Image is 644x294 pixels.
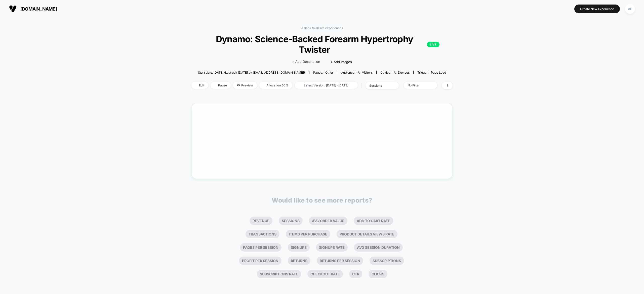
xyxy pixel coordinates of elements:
li: Signups [288,243,310,252]
button: AP [624,4,636,14]
span: Preview [233,82,257,89]
li: Transactions [246,230,279,238]
li: Ctr [349,270,362,278]
div: Pages: [313,71,333,74]
span: | [360,82,366,89]
span: Edit [191,82,208,89]
li: Subscriptions [370,257,404,265]
li: Signups Rate [316,243,348,252]
span: Latest Version: [DATE] - [DATE] [295,82,358,89]
span: Dynamo: Science-Backed Forearm Hypertrophy Twister [205,34,439,55]
li: Checkout Rate [307,270,343,278]
p: LIVE [427,42,439,47]
button: [DOMAIN_NAME] [8,5,58,13]
li: Subscriptions Rate [257,270,301,278]
div: No Filter [408,83,428,87]
li: Returns Per Session [317,257,363,265]
span: Start date: [DATE] (Last edit [DATE] by [EMAIL_ADDRESS][DOMAIN_NAME]) [198,71,305,74]
span: + Add Description [292,59,320,64]
span: Page Load [431,71,446,74]
li: Product Details Views Rate [337,230,397,238]
div: sessions [369,84,389,87]
button: Create New Experience [574,5,620,13]
div: AP [625,4,635,14]
a: < Back to all live experiences [301,26,343,30]
li: Profit Per Session [239,257,281,265]
span: Allocation: 50% [259,82,292,89]
span: other [325,71,333,74]
span: all devices [394,71,410,74]
li: Items Per Purchase [286,230,330,238]
span: [DOMAIN_NAME] [20,6,57,12]
img: Visually logo [9,5,17,13]
li: Add To Cart Rate [354,217,393,225]
span: All Visitors [358,71,373,74]
li: Avg Session Duration [354,243,403,252]
li: Pages Per Session [240,243,281,252]
li: Clicks [369,270,387,278]
li: Avg Order Value [309,217,347,225]
li: Sessions [279,217,303,225]
div: Trigger: [417,71,446,74]
p: Would like to see more reports? [272,197,372,204]
span: + Add Images [330,60,352,64]
li: Returns [288,257,310,265]
span: Pause [211,82,231,89]
div: Audience: [341,71,373,74]
li: Revenue [250,217,272,225]
span: Device: [376,71,413,74]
